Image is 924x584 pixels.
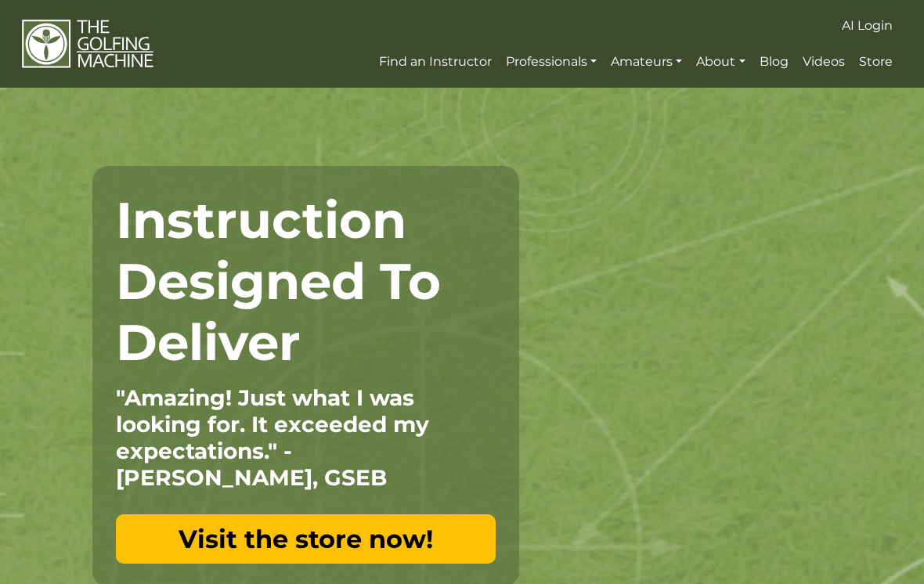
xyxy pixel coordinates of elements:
[607,48,686,76] a: Amateurs
[803,54,845,69] span: Videos
[379,54,492,69] span: Find an Instructor
[116,384,496,491] p: "Amazing! Just what I was looking for. It exceeded my expectations." - [PERSON_NAME], GSEB
[375,48,496,76] a: Find an Instructor
[116,514,496,564] a: Visit the store now!
[22,19,154,70] img: The Golfing Machine
[859,54,893,69] span: Store
[855,48,897,76] a: Store
[116,189,496,373] h1: Instruction Designed To Deliver
[842,18,893,33] span: AI Login
[760,54,789,69] span: Blog
[799,48,849,76] a: Videos
[502,48,601,76] a: Professionals
[838,12,897,40] a: AI Login
[692,48,749,76] a: About
[756,48,792,76] a: Blog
